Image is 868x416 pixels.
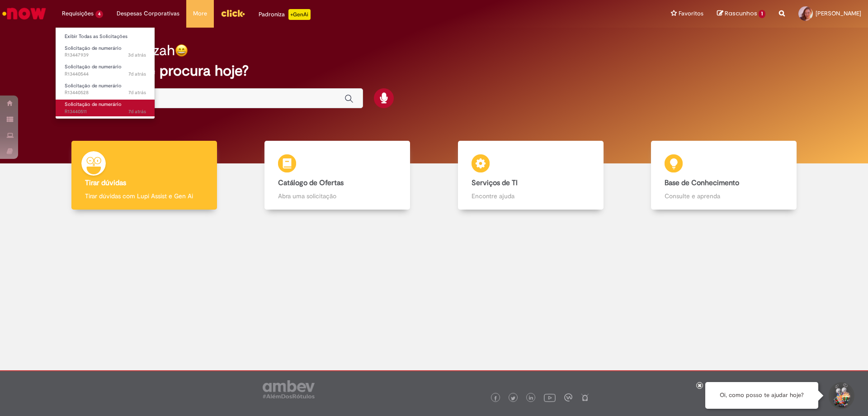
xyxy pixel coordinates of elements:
[472,178,518,187] b: Serviços de TI
[65,108,146,115] span: R13440511
[434,141,627,210] a: Serviços de TI Encontre ajuda
[564,393,572,402] img: logo_footer_workplace.png
[241,141,434,210] a: Catálogo de Ofertas Abra uma solicitação
[47,141,241,210] a: Tirar dúvidas Tirar dúvidas com Lupi Assist e Gen Ai
[278,178,344,187] b: Catálogo de Ofertas
[95,10,103,18] span: 4
[78,63,790,79] h2: O que você procura hoje?
[65,52,146,59] span: R13447939
[117,9,179,18] span: Despesas Corporativas
[529,396,533,401] img: logo_footer_linkedin.png
[56,100,155,116] a: Aberto R13440511 : Solicitação de numerário
[717,10,765,18] a: Rascunhos
[65,89,146,96] span: R13440528
[128,71,146,77] time: 22/08/2025 15:43:25
[679,9,703,18] span: Favoritos
[725,9,757,18] span: Rascunhos
[65,82,122,89] span: Solicitação de numerário
[816,10,861,17] span: [PERSON_NAME]
[175,44,188,57] img: happy-face.png
[759,10,765,18] span: 1
[128,108,146,115] span: 7d atrás
[128,89,146,96] span: 7d atrás
[493,396,498,401] img: logo_footer_facebook.png
[85,191,203,201] p: Tirar dúvidas com Lupi Assist e Gen Ai
[65,101,122,108] span: Solicitação de numerário
[193,9,207,18] span: More
[56,43,155,60] a: Aberto R13447939 : Solicitação de numerário
[128,89,146,96] time: 22/08/2025 15:41:18
[511,396,515,401] img: logo_footer_twitter.png
[1,5,47,23] img: ServiceNow
[128,52,146,58] time: 26/08/2025 11:46:03
[128,71,146,77] span: 7d atrás
[221,6,245,20] img: click_logo_yellow_360x200.png
[55,27,155,119] ul: Requisições
[56,32,155,42] a: Exibir Todas as Solicitações
[472,191,590,201] p: Encontre ajuda
[288,9,311,20] p: +GenAi
[65,45,122,52] span: Solicitação de numerário
[65,71,146,78] span: R13440544
[705,382,818,409] div: Oi, como posso te ajudar hoje?
[263,380,315,398] img: logo_footer_ambev_rotulo_gray.png
[627,141,821,210] a: Base de Conhecimento Consulte e aprenda
[665,178,739,187] b: Base de Conhecimento
[581,393,589,402] img: logo_footer_naosei.png
[62,9,94,18] span: Requisições
[128,52,146,58] span: 3d atrás
[85,178,126,187] b: Tirar dúvidas
[827,382,854,409] button: Iniciar Conversa de Suporte
[56,62,155,79] a: Aberto R13440544 : Solicitação de numerário
[65,63,122,70] span: Solicitação de numerário
[278,191,396,201] p: Abra uma solicitação
[544,392,556,403] img: logo_footer_youtube.png
[259,9,311,20] div: Padroniza
[665,191,783,201] p: Consulte e aprenda
[128,108,146,115] time: 22/08/2025 15:37:58
[56,81,155,98] a: Aberto R13440528 : Solicitação de numerário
